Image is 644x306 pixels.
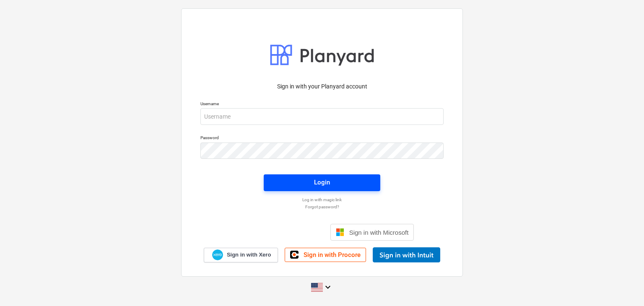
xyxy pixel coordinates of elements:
a: Sign in with Procore [285,248,366,262]
p: Password [200,135,444,142]
input: Username [200,108,444,125]
a: Forgot password? [196,204,448,210]
div: Widget de chat [602,266,644,306]
a: Sign in with Xero [204,248,278,262]
img: Xero logo [212,249,223,261]
button: Login [264,174,380,191]
span: Sign in with Procore [304,251,361,259]
p: Sign in with your Planyard account [200,82,444,91]
p: Username [200,101,444,108]
iframe: Botón Iniciar sesión con Google [226,223,328,241]
img: Microsoft logo [336,228,344,236]
a: Log in with magic link [196,197,448,202]
iframe: Chat Widget [602,266,644,306]
i: keyboard_arrow_down [323,282,333,292]
span: Sign in with Microsoft [349,229,409,236]
span: Sign in with Xero [227,251,271,259]
div: Login [314,177,330,188]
